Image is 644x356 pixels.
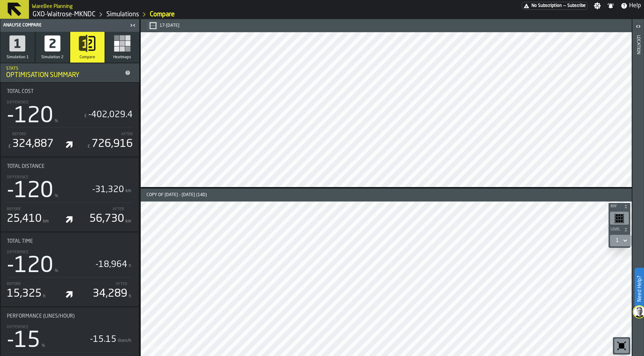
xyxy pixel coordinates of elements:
[12,137,54,151] div: 324,887
[2,23,128,28] div: Analyse compare
[1,83,139,156] div: stat-Total Cost
[7,89,34,94] span: Total Cost
[7,89,133,94] div: Title
[1,233,139,306] div: stat-Total Time
[33,10,96,18] a: link-to-/wh/i/f1608d25-c4e5-4a77-ab00-72da9e85c06a
[88,144,90,149] span: £
[42,344,45,348] span: %
[147,192,389,198] div: Copy of [DATE] - [DATE] (14d)
[32,2,73,9] h2: Sub Title
[531,3,562,8] span: No Subscription
[7,330,87,352] div: -15
[7,181,89,202] div: -120
[7,205,21,212] label: Before
[563,3,566,8] span: —
[6,71,122,79] div: Optimisation Summary
[7,174,29,180] label: Difference
[92,184,133,196] div: -31,320
[7,238,133,244] div: Title
[96,259,133,271] div: -18,964
[55,119,58,123] span: %
[604,2,617,9] label: button-toggle-Notifications
[106,10,139,18] a: link-to-/wh/i/f1608d25-c4e5-4a77-ab00-72da9e85c06a
[616,340,627,352] svg: Reset zoom and position
[55,194,58,198] span: %
[7,313,75,319] span: Performance (Lines/hour)
[7,238,33,244] span: Total Time
[1,158,139,231] div: stat-Total Distance
[632,19,644,356] header: Location
[90,334,133,346] div: -15.15
[522,2,588,10] div: Menu Subscription
[128,21,138,30] label: button-toggle-Close me
[609,210,630,226] div: button-toolbar-undefined
[129,294,131,299] span: h
[118,339,131,343] span: lines/h
[633,21,643,34] label: button-toggle-Open
[613,236,629,245] div: DropdownMenuValue-1
[7,313,133,319] div: Title
[121,131,133,137] label: After
[55,269,58,273] span: %
[43,219,49,224] span: km
[129,264,131,268] span: h
[7,280,21,287] label: Before
[80,55,95,60] span: Compare
[609,226,630,233] button: button-
[147,21,160,31] button: button-
[522,2,588,10] a: link-to-/wh/i/f1608d25-c4e5-4a77-ab00-72da9e85c06a/pricing/
[613,337,630,355] div: button-toolbar-undefined
[567,3,586,8] span: Subscribe
[113,205,124,212] label: After
[7,255,93,277] div: -120
[92,137,133,151] div: 726,916
[7,99,29,105] label: Difference
[7,106,80,127] div: -120
[160,23,395,28] div: 17-[DATE]
[609,204,622,208] span: Bay
[7,323,29,330] label: Difference
[8,144,11,149] span: £
[150,10,175,18] a: link-to-/wh/i/f1608d25-c4e5-4a77-ab00-72da9e85c06a
[618,1,644,10] label: button-toggle-Help
[591,2,604,9] label: button-toggle-Settings
[116,280,127,287] label: After
[629,1,641,10] span: Help
[89,212,124,225] div: 56,730
[7,164,133,169] div: Title
[43,294,46,299] span: h
[7,249,29,255] label: Difference
[636,34,641,354] div: Location
[6,66,122,71] div: Stats
[12,131,26,137] label: Before
[41,55,63,60] span: Simulation 2
[126,219,131,224] span: km
[7,287,42,300] div: 15,325
[83,109,133,121] div: -402,029.4
[0,19,139,32] header: Analyse compare
[84,114,87,118] span: £
[609,203,630,210] button: button-
[126,189,131,193] span: km
[7,55,29,60] span: Simulation 1
[7,164,45,169] span: Total Distance
[32,10,641,19] nav: Breadcrumb
[7,212,42,225] div: 25,410
[93,287,127,300] div: 34,289
[616,238,619,243] div: DropdownMenuValue-1
[113,55,131,60] span: Heatmaps
[609,228,622,232] span: Level
[635,268,643,309] label: Need Help?
[142,340,183,355] a: logo-header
